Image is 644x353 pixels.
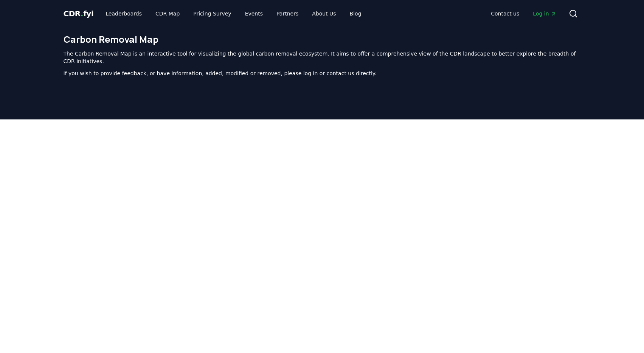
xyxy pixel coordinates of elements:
[64,9,94,18] span: CDR fyi
[99,7,148,20] a: Leaderboards
[485,7,525,20] a: Contact us
[485,7,562,20] nav: Main
[239,7,269,20] a: Events
[64,70,581,77] p: If you wish to provide feedback, or have information, added, modified or removed, please log in o...
[344,7,368,20] a: Blog
[527,7,562,20] a: Log in
[99,7,367,20] nav: Main
[270,7,304,20] a: Partners
[149,7,186,20] a: CDR Map
[533,10,556,17] span: Log in
[187,7,237,20] a: Pricing Survey
[64,33,581,45] h1: Carbon Removal Map
[306,7,342,20] a: About Us
[64,8,94,19] a: CDR.fyi
[81,9,83,18] span: .
[64,50,581,65] p: The Carbon Removal Map is an interactive tool for visualizing the global carbon removal ecosystem...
